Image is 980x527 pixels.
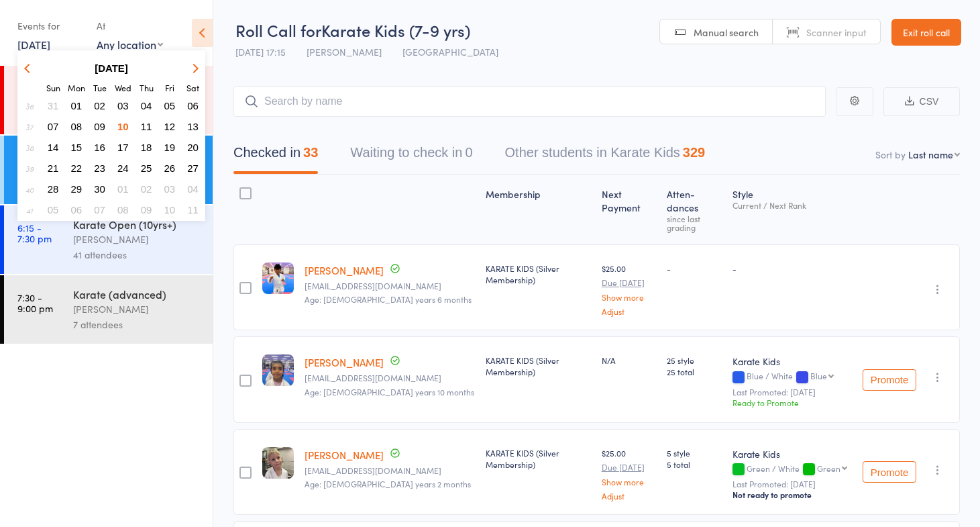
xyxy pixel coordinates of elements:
[667,262,722,274] div: -
[187,204,199,215] span: 11
[235,45,286,58] span: [DATE] 17:15
[117,162,129,174] span: 24
[160,201,180,219] button: 10
[667,354,722,366] span: 25 style
[908,148,953,161] div: Last name
[73,287,201,301] div: Karate (advanced)
[817,464,840,473] div: Green
[160,97,180,115] button: 05
[113,180,133,198] button: 01
[602,447,656,500] div: $25.00
[160,117,180,136] button: 12
[97,37,163,52] div: Any location
[305,263,384,277] a: [PERSON_NAME]
[602,278,656,287] small: Due [DATE]
[25,184,34,195] em: 40
[863,369,916,391] button: Promote
[73,301,201,317] div: [PERSON_NAME]
[71,204,83,215] span: 06
[48,204,59,215] span: 05
[48,142,59,153] span: 14
[186,82,199,93] small: Saturday
[115,82,131,93] small: Wednesday
[683,145,705,160] div: 329
[727,181,857,238] div: Style
[262,262,294,294] img: image1754454475.png
[732,371,852,383] div: Blue / White
[113,97,133,115] button: 03
[141,204,152,215] span: 09
[182,180,203,198] button: 04
[732,397,852,408] div: Ready to Promote
[4,275,213,344] a: 7:30 -9:00 pmKarate (advanced)[PERSON_NAME]7 attendees
[43,180,64,198] button: 28
[602,307,656,316] a: Adjust
[164,162,176,174] span: 26
[187,142,199,153] span: 20
[43,97,64,115] button: 31
[94,204,105,215] span: 07
[141,162,152,174] span: 25
[95,62,128,74] strong: [DATE]
[732,464,852,475] div: Green / White
[732,387,852,397] small: Last Promoted: [DATE]
[187,162,199,174] span: 27
[661,181,727,238] div: Atten­dances
[233,86,826,117] input: Search by name
[806,26,867,39] span: Scanner input
[732,489,852,500] div: Not ready to promote
[235,19,321,41] span: Roll Call for
[182,159,203,177] button: 27
[305,478,471,489] span: Age: [DEMOGRAPHIC_DATA] years 2 months
[164,100,176,111] span: 05
[602,491,656,500] a: Adjust
[667,214,722,232] div: since last grading
[48,162,59,174] span: 21
[303,145,318,160] div: 33
[26,205,33,215] em: 41
[305,448,384,462] a: [PERSON_NAME]
[94,121,105,132] span: 09
[164,183,176,195] span: 03
[48,100,59,111] span: 31
[480,181,596,238] div: Membership
[43,138,64,156] button: 14
[73,247,201,262] div: 41 attendees
[602,463,656,472] small: Due [DATE]
[486,262,591,285] div: KARATE KIDS (Silver Membership)
[140,82,154,93] small: Thursday
[465,145,472,160] div: 0
[810,371,827,380] div: Blue
[187,121,199,132] span: 13
[160,138,180,156] button: 19
[307,45,382,58] span: [PERSON_NAME]
[350,138,472,174] button: Waiting to check in0
[4,66,213,134] a: 4:30 -5:00 pmKarate Kids (4-6 yrs)[PERSON_NAME]16 attendees
[667,366,722,377] span: 25 total
[136,180,157,198] button: 02
[94,162,105,174] span: 23
[94,183,105,195] span: 30
[136,97,157,115] button: 04
[505,138,706,174] button: Other students in Karate Kids329
[305,281,475,291] small: anandrecit2005@gmail.com
[66,97,87,115] button: 01
[94,142,105,153] span: 16
[25,101,34,111] em: 36
[182,201,203,219] button: 11
[113,117,133,136] button: 10
[117,121,129,132] span: 10
[732,354,852,368] div: Karate Kids
[66,180,87,198] button: 29
[402,45,498,58] span: [GEOGRAPHIC_DATA]
[17,15,83,37] div: Events for
[113,159,133,177] button: 24
[117,204,129,215] span: 08
[182,97,203,115] button: 06
[66,201,87,219] button: 06
[43,117,64,136] button: 07
[233,138,318,174] button: Checked in33
[117,100,129,111] span: 03
[136,117,157,136] button: 11
[117,183,129,195] span: 01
